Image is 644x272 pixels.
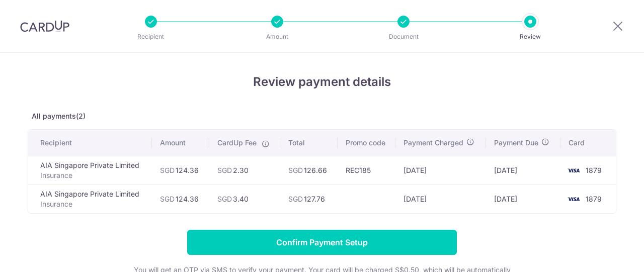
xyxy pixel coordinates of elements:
td: 126.66 [280,156,337,185]
img: <span class="translation_missing" title="translation missing: en.account_steps.new_confirm_form.b... [563,164,584,176]
img: CardUp [20,20,69,32]
td: [DATE] [486,185,560,213]
span: SGD [288,166,303,174]
span: Payment Charged [404,138,463,148]
td: [DATE] [486,156,560,185]
th: Promo code [338,130,395,156]
td: 124.36 [152,185,209,213]
p: Review [493,32,568,42]
span: SGD [217,195,232,203]
p: Amount [240,32,314,42]
span: CardUp Fee [217,138,257,148]
p: All payments(2) [28,111,616,121]
p: Insurance [40,199,144,209]
p: Recipient [114,32,188,42]
th: Total [280,130,337,156]
th: Amount [152,130,209,156]
img: <span class="translation_missing" title="translation missing: en.account_steps.new_confirm_form.b... [563,193,584,205]
p: Document [366,32,441,42]
td: 3.40 [209,185,280,213]
p: Insurance [40,170,144,180]
td: REC185 [338,156,395,185]
span: SGD [288,195,303,203]
span: Payment Due [494,138,538,148]
th: Recipient [28,130,152,156]
td: 124.36 [152,156,209,185]
h4: Review payment details [28,73,616,91]
td: AIA Singapore Private Limited [28,185,152,213]
span: SGD [160,195,175,203]
span: 1879 [586,195,602,203]
th: Card [560,130,616,156]
td: [DATE] [395,156,486,185]
span: SGD [217,166,232,174]
input: Confirm Payment Setup [187,230,457,255]
span: 1879 [586,166,602,174]
td: AIA Singapore Private Limited [28,156,152,185]
span: SGD [160,166,175,174]
td: 2.30 [209,156,280,185]
td: [DATE] [395,185,486,213]
td: 127.76 [280,185,337,213]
